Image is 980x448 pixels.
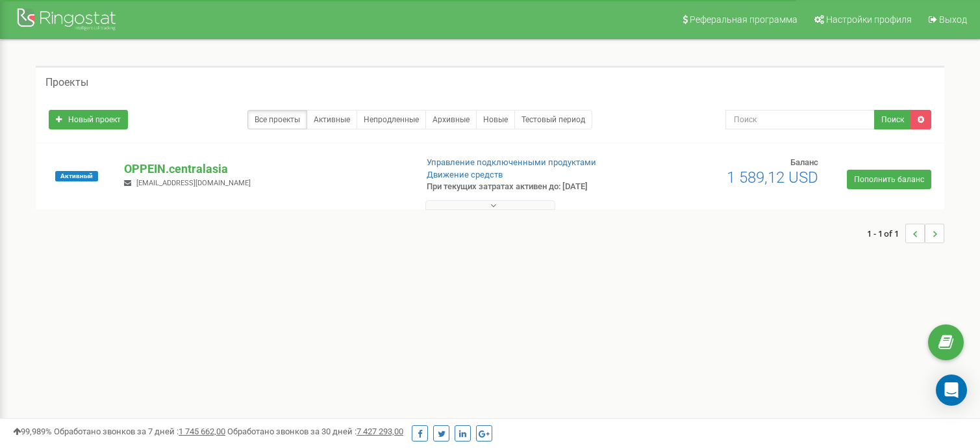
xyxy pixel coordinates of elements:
[867,211,944,256] nav: ...
[124,161,405,178] p: OPPEIN.centralasia
[514,110,592,129] a: Тестовый период
[725,110,875,129] input: Поиск
[13,427,52,436] span: 99,989%
[247,110,307,129] a: Все проекты
[727,168,818,187] span: 1 589,12 USD
[427,157,596,167] a: Управление подключенными продуктами
[476,110,515,129] a: Новые
[867,224,905,243] span: 1 - 1 of 1
[826,14,912,25] span: Настройки профиля
[939,14,967,25] span: Выход
[427,170,503,179] a: Движение средств
[690,14,798,25] span: Реферальная программа
[874,110,911,129] button: Поиск
[45,77,88,88] h5: Проекты
[227,427,403,436] span: Обработано звонков за 30 дней :
[427,181,633,193] p: При текущих затратах активен до: [DATE]
[55,171,98,181] span: Активный
[936,375,967,406] div: Open Intercom Messenger
[179,427,225,436] u: 1 745 662,00
[357,110,426,129] a: Непродленные
[847,170,931,189] a: Пополнить баланс
[357,427,403,436] u: 7 427 293,00
[790,157,818,167] span: Баланс
[307,110,357,129] a: Активные
[425,110,477,129] a: Архивные
[136,179,251,187] span: [EMAIL_ADDRESS][DOMAIN_NAME]
[49,110,128,129] a: Новый проект
[54,427,225,436] span: Обработано звонков за 7 дней :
